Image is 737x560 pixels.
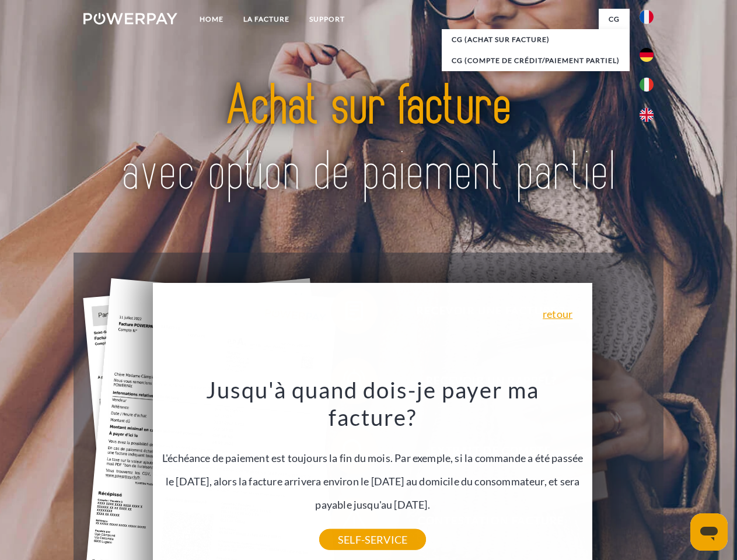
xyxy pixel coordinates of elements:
[233,9,299,30] a: LA FACTURE
[442,50,630,71] a: CG (Compte de crédit/paiement partiel)
[299,9,355,30] a: Support
[543,309,572,319] a: retour
[640,108,654,122] img: en
[160,376,586,540] div: L'échéance de paiement est toujours la fin du mois. Par exemple, si la commande a été passée le [...
[111,56,626,223] img: title-powerpay_fr.svg
[442,29,630,50] a: CG (achat sur facture)
[83,13,177,24] img: logo-powerpay-white.svg
[599,9,630,30] a: CG
[640,48,654,62] img: de
[640,78,654,92] img: it
[190,9,233,30] a: Home
[160,376,586,432] h3: Jusqu'à quand dois-je payer ma facture?
[690,513,728,551] iframe: Bouton de lancement de la fenêtre de messagerie
[319,529,426,550] a: SELF-SERVICE
[640,10,654,24] img: fr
